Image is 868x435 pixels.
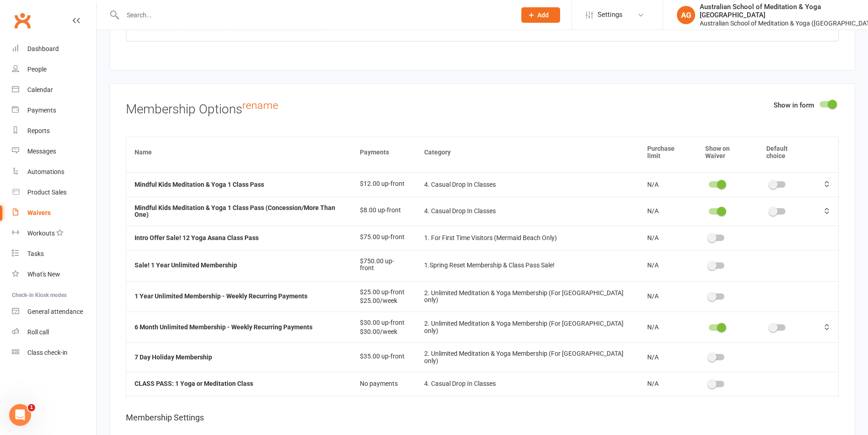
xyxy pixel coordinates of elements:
[12,302,96,322] a: General attendance kiosk mode
[126,137,352,168] th: Name
[360,258,408,272] div: $750.00 up-front
[12,223,96,244] a: Workouts
[12,121,96,141] a: Reports
[27,189,67,196] div: Product Sales
[120,9,509,21] input: Search...
[12,59,96,80] a: People
[639,343,696,372] td: N/A
[27,328,49,336] div: Roll call
[360,180,408,187] div: $12.00 up-front
[697,137,758,168] th: Show on Waiver
[27,45,59,52] div: Dashboard
[416,312,639,343] td: 2. Unlimited Meditation & Yoga Membership (For [GEOGRAPHIC_DATA] only)
[126,100,839,117] h3: Membership Options
[416,343,639,372] td: 2. Unlimited Meditation & Yoga Membership (For [GEOGRAPHIC_DATA] only)
[677,6,695,24] div: AG
[416,137,639,168] th: Category
[12,244,96,264] a: Tasks
[135,234,259,241] strong: Intro Offer Sale! 12 Yoga Asana Class Pass
[416,225,639,250] td: 1. For First Time Visitors (Mermaid Beach Only)
[360,207,408,214] div: $8.00 up-front
[27,209,51,216] div: Waivers
[598,5,623,25] span: Settings
[27,127,50,134] div: Reports
[27,148,56,155] div: Messages
[12,203,96,223] a: Waivers
[360,297,408,304] div: $25.00/week
[12,80,96,100] a: Calendar
[12,100,96,121] a: Payments
[27,107,56,114] div: Payments
[639,372,696,396] td: N/A
[126,411,839,425] h5: Membership Settings
[242,99,278,112] a: rename
[27,250,44,257] div: Tasks
[360,380,408,387] div: No payments
[352,137,416,168] th: Payments
[12,322,96,343] a: Roll call
[27,271,60,278] div: What's New
[27,66,47,73] div: People
[135,323,312,331] strong: 6 Month Unlimited Membership - Weekly Recurring Payments
[360,319,408,326] div: $30.00 up-front
[758,137,816,168] th: Default choice
[639,312,696,343] td: N/A
[12,343,96,363] a: Class kiosk mode
[416,372,639,396] td: 4. Casual Drop In Classes
[12,141,96,162] a: Messages
[12,39,96,59] a: Dashboard
[639,281,696,312] td: N/A
[28,404,35,411] span: 1
[135,292,307,300] strong: 1 Year Unlimited Membership - Weekly Recurring Payments
[27,168,64,175] div: Automations
[639,396,696,420] td: N/A
[360,289,408,296] div: $25.00 up-front
[27,86,53,93] div: Calendar
[360,353,408,360] div: $35.00 up-front
[774,100,814,111] label: Show in form
[416,281,639,312] td: 2. Unlimited Meditation & Yoga Membership (For [GEOGRAPHIC_DATA] only)
[521,7,560,23] button: Add
[639,225,696,250] td: N/A
[27,349,68,356] div: Class check-in
[639,250,696,281] td: N/A
[12,162,96,182] a: Automations
[12,182,96,203] a: Product Sales
[537,11,549,19] span: Add
[360,234,408,241] div: $75.00 up-front
[639,197,696,226] td: N/A
[135,204,335,218] strong: Mindful Kids Meditation & Yoga 1 Class Pass (Concession/More Than One)
[135,261,237,269] strong: Sale! 1 Year Unlimited Membership
[11,9,34,32] a: Clubworx
[639,172,696,196] td: N/A
[135,353,212,361] strong: 7 Day Holiday Membership
[135,181,264,188] strong: Mindful Kids Meditation & Yoga 1 Class Pass
[416,250,639,281] td: 1.Spring Reset Membership & Class Pass Sale!
[639,137,696,168] th: Purchase limit
[416,396,639,420] td: 4. Casual Drop In Classes
[416,172,639,196] td: 4. Casual Drop In Classes
[27,230,55,237] div: Workouts
[9,404,31,426] iframe: Intercom live chat
[27,308,83,315] div: General attendance
[416,197,639,226] td: 4. Casual Drop In Classes
[360,328,408,335] div: $30.00/week
[135,380,253,387] strong: CLASS PASS: 1 Yoga or Meditation Class
[12,264,96,285] a: What's New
